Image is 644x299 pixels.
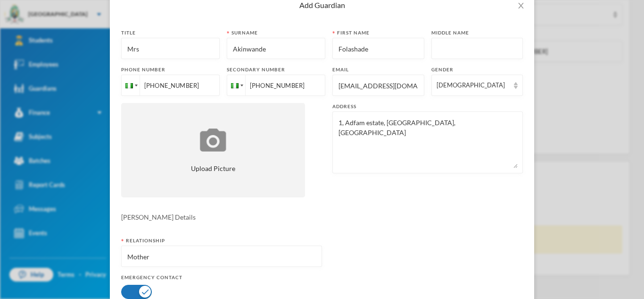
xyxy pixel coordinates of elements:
div: Nigeria: + 234 [122,75,140,95]
div: Email [332,66,424,73]
div: Phone number [121,66,220,73]
div: [DEMOGRAPHIC_DATA] [437,81,510,90]
div: Middle name [431,29,523,36]
img: upload [198,127,229,153]
i: icon: close [517,2,525,9]
div: Surname [227,29,325,36]
div: Secondary number [227,66,325,73]
div: Title [121,29,220,36]
div: Gender [431,66,523,73]
span: Upload Picture [191,163,235,173]
div: Nigeria: + 234 [227,75,245,95]
div: Relationship [121,237,322,244]
div: Emergency Contact [121,274,322,281]
input: eg: Mother, Father, Uncle, Aunt [126,246,317,267]
textarea: 1, Adfam estate, [GEOGRAPHIC_DATA], [GEOGRAPHIC_DATA] [338,117,518,168]
div: [PERSON_NAME] Details [121,212,523,222]
div: Address [332,103,523,110]
div: First name [332,29,424,36]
